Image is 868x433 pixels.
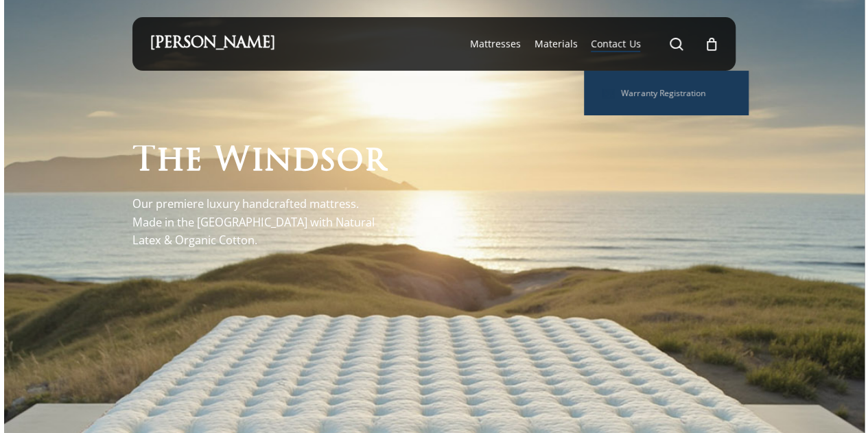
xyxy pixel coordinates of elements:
span: Warranty Registration [621,87,705,99]
a: Materials [534,37,577,51]
span: Contact Us [591,37,640,50]
span: o [336,145,364,179]
span: n [264,145,292,179]
a: Mattresses [469,37,520,51]
span: e [185,145,202,179]
span: Mattresses [469,37,520,50]
span: d [292,145,319,179]
p: Our premiere luxury handcrafted mattress. Made in the [GEOGRAPHIC_DATA] with Natural Latex & Orga... [132,195,386,249]
h1: The Windsor [132,145,386,179]
span: Materials [534,37,577,50]
a: [PERSON_NAME] [150,36,275,51]
a: Cart [703,36,718,51]
span: T [132,145,156,179]
a: Warranty Registration [598,84,735,102]
span: r [364,145,386,179]
span: i [250,145,264,179]
span: h [156,145,185,179]
span: W [213,145,250,179]
span: s [319,145,336,179]
nav: Main Menu [462,17,718,71]
a: Contact Us [591,37,640,51]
